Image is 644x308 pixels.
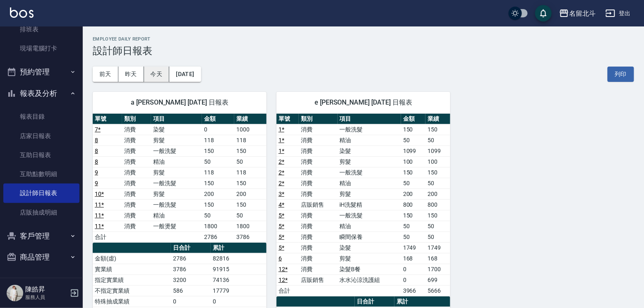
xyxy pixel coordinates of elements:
[299,114,338,124] th: 類別
[234,156,267,167] td: 50
[122,156,151,167] td: 消費
[122,135,151,146] td: 消費
[401,221,426,232] td: 50
[202,221,234,232] td: 1800
[3,61,79,83] button: 預約管理
[338,264,401,275] td: 染髮B餐
[401,114,426,124] th: 金額
[401,275,426,285] td: 0
[401,210,426,221] td: 150
[338,275,401,285] td: 水水沁涼洗護組
[93,45,634,57] h3: 設計師日報表
[299,135,338,146] td: 消費
[3,246,79,268] button: 商品管理
[93,264,171,275] td: 實業績
[299,275,338,285] td: 店販銷售
[234,232,267,242] td: 3786
[338,178,401,189] td: 精油
[425,167,450,178] td: 150
[151,146,202,156] td: 一般洗髮
[299,167,338,178] td: 消費
[401,189,426,199] td: 200
[299,264,338,275] td: 消費
[93,253,171,264] td: 金額(虛)
[151,221,202,232] td: 一般燙髮
[7,285,23,301] img: Person
[338,242,401,253] td: 染髮
[276,114,299,124] th: 單號
[93,36,634,42] h2: Employee Daily Report
[401,167,426,178] td: 150
[401,156,426,167] td: 100
[401,199,426,210] td: 800
[234,114,267,124] th: 業績
[234,167,267,178] td: 118
[338,114,401,124] th: 項目
[425,156,450,167] td: 100
[122,124,151,135] td: 消費
[299,199,338,210] td: 店販銷售
[151,199,202,210] td: 一般洗髮
[171,296,211,307] td: 0
[122,199,151,210] td: 消費
[171,285,211,296] td: 586
[211,275,267,285] td: 74136
[234,189,267,199] td: 200
[93,114,122,124] th: 單號
[569,8,596,19] div: 名留北斗
[401,135,426,146] td: 50
[171,264,211,275] td: 3786
[425,146,450,156] td: 1099
[95,180,98,186] a: 9
[535,5,552,21] button: save
[234,146,267,156] td: 150
[425,199,450,210] td: 800
[3,83,79,104] button: 報表及分析
[279,255,282,262] a: 6
[299,189,338,199] td: 消費
[151,135,202,146] td: 剪髮
[425,275,450,285] td: 699
[3,39,79,58] a: 現場電腦打卡
[202,232,234,242] td: 2786
[122,210,151,221] td: 消費
[211,285,267,296] td: 17779
[338,146,401,156] td: 染髮
[602,6,634,21] button: 登出
[299,232,338,242] td: 消費
[25,285,67,294] h5: 陳皓昇
[234,135,267,146] td: 118
[425,114,450,124] th: 業績
[3,184,79,203] a: 設計師日報表
[401,124,426,135] td: 150
[401,253,426,264] td: 168
[338,124,401,135] td: 一般洗髮
[338,221,401,232] td: 精油
[401,146,426,156] td: 1099
[202,156,234,167] td: 50
[425,189,450,199] td: 200
[103,98,257,107] span: a [PERSON_NAME] [DATE] 日報表
[202,146,234,156] td: 150
[118,67,144,82] button: 昨天
[299,156,338,167] td: 消費
[425,264,450,275] td: 1700
[171,243,211,253] th: 日合計
[3,225,79,247] button: 客戶管理
[299,221,338,232] td: 消費
[234,221,267,232] td: 1800
[151,178,202,189] td: 一般洗髮
[122,114,151,124] th: 類別
[276,114,450,296] table: a dense table
[355,296,394,307] th: 日合計
[93,275,171,285] td: 指定實業績
[202,199,234,210] td: 150
[401,178,426,189] td: 50
[425,221,450,232] td: 50
[211,243,267,253] th: 累計
[202,210,234,221] td: 50
[171,253,211,264] td: 2786
[425,124,450,135] td: 150
[338,253,401,264] td: 剪髮
[338,189,401,199] td: 剪髮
